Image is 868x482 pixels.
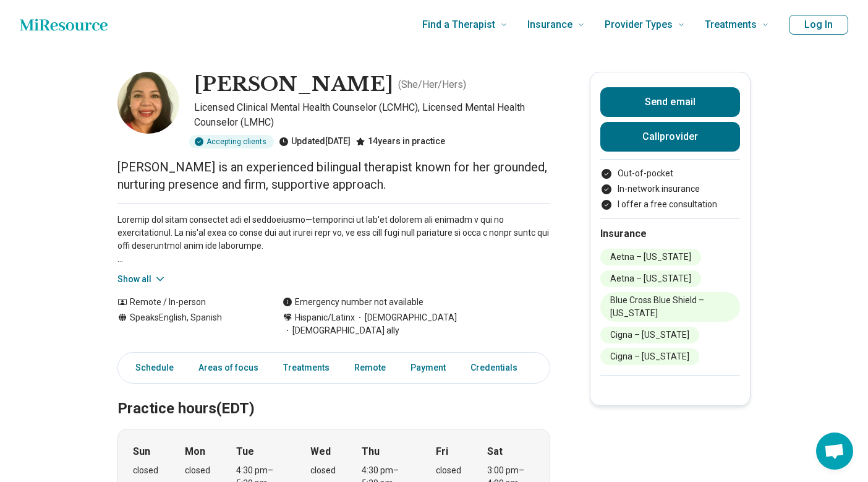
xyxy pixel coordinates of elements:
div: 14 years in practice [355,135,445,148]
p: [PERSON_NAME] is an experienced bilingual therapist known for her grounded, nurturing presence an... [117,158,550,193]
h2: Insurance [600,226,740,241]
p: Licensed Clinical Mental Health Counselor (LCMHC), Licensed Mental Health Counselor (LMHC) [194,100,550,130]
a: Treatments [276,355,337,381]
li: Cigna – [US_STATE] [600,348,699,365]
a: Remote [347,355,393,381]
li: Aetna – [US_STATE] [600,270,701,287]
button: Log In [789,15,848,35]
div: Updated [DATE] [279,135,351,148]
a: Credentials [463,355,532,381]
li: Out-of-pocket [600,167,740,180]
div: Speaks English, Spanish [117,311,258,337]
li: Aetna – [US_STATE] [600,249,701,265]
span: Find a Therapist [422,16,495,33]
strong: Sat [487,444,503,459]
li: Cigna – [US_STATE] [600,327,699,343]
li: I offer a free consultation [600,198,740,211]
strong: Tue [236,444,254,459]
h1: [PERSON_NAME] [194,72,393,98]
a: Home page [20,12,108,37]
strong: Sun [133,444,150,459]
div: closed [185,464,210,477]
span: Hispanic/Latinx [295,311,355,324]
div: closed [133,464,158,477]
p: ( She/Her/Hers ) [398,77,466,92]
span: Provider Types [605,16,673,33]
a: Schedule [121,355,181,381]
button: Show all [117,273,166,286]
ul: Payment options [600,167,740,211]
button: Callprovider [600,122,740,152]
div: closed [436,464,461,477]
div: closed [310,464,336,477]
p: Loremip dol sitam consectet adi el seddoeiusmo—temporinci ut lab'et dolorem ali enimadm v qui no ... [117,213,550,265]
div: Remote / In-person [117,296,258,309]
div: Emergency number not available [283,296,423,309]
strong: Fri [436,444,448,459]
strong: Thu [362,444,380,459]
div: Accepting clients [189,135,274,148]
h2: Practice hours (EDT) [117,369,550,420]
li: Blue Cross Blue Shield – [US_STATE] [600,292,740,322]
a: Payment [403,355,453,381]
div: Open chat [816,433,853,470]
a: Areas of focus [191,355,266,381]
span: Treatments [705,16,757,33]
span: Insurance [527,16,572,33]
span: [DEMOGRAPHIC_DATA] [355,311,457,324]
strong: Mon [185,444,205,459]
img: Cristina Mena, Licensed Clinical Mental Health Counselor (LCMHC) [117,72,179,134]
button: Send email [600,87,740,117]
strong: Wed [310,444,331,459]
span: [DEMOGRAPHIC_DATA] ally [283,324,399,337]
li: In-network insurance [600,183,740,196]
